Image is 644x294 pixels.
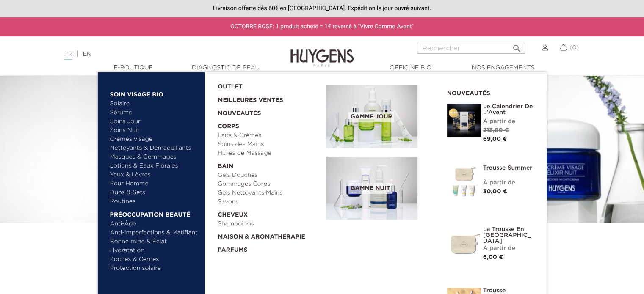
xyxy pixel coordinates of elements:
[110,135,199,144] a: Crèmes visage
[447,226,481,260] img: La Trousse en Coton
[110,99,199,108] a: Solaire
[110,237,199,246] a: Bonne mine & Éclat
[326,157,417,220] img: routine_nuit_banner.jpg
[218,228,320,242] a: Maison & Aromathérapie
[447,87,534,97] h2: Nouveautés
[218,78,312,91] a: OUTLET
[483,136,507,142] span: 69,00 €
[218,158,320,171] a: Bain
[218,180,320,189] a: Gommages Corps
[60,49,262,59] div: |
[183,63,268,72] a: Diagnostic de peau
[91,63,176,72] a: E-Boutique
[64,51,72,60] a: FR
[110,220,199,228] a: Anti-Âge
[569,45,579,51] span: (0)
[447,165,481,199] img: Trousse Summer
[110,170,199,179] a: Yeux & Lèvres
[417,43,525,54] input: Rechercher
[218,189,320,198] a: Gels Nettoyants Mains
[110,117,199,126] a: Soins Jour
[218,131,320,140] a: Laits & Crèmes
[348,112,394,122] span: Gamme jour
[110,255,199,264] a: Poches & Cernes
[326,85,434,148] a: Gamme jour
[326,157,434,220] a: Gamme nuit
[483,189,507,195] span: 30,00 €
[218,206,320,220] a: Cheveux
[483,127,509,133] span: 213,90 €
[110,144,199,153] a: Nettoyants & Démaquillants
[483,254,503,260] span: 6,00 €
[483,165,534,171] a: Trousse Summer
[218,91,312,105] a: Meilleures Ventes
[483,226,534,244] a: La Trousse en [GEOGRAPHIC_DATA]
[218,140,320,149] a: Soins des Mains
[483,104,534,115] a: Le Calendrier de L'Avent
[483,179,534,187] div: À partir de
[110,162,199,170] a: Lotions & Eaux Florales
[218,105,320,118] a: Nouveautés
[368,63,453,72] a: Officine Bio
[218,149,320,158] a: Huiles de Massage
[509,40,524,52] button: 
[218,171,320,180] a: Gels Douches
[511,41,522,51] i: 
[290,36,354,68] img: Huygens
[110,108,199,117] a: Sérums
[110,228,199,237] a: Anti-imperfections & Matifiant
[110,188,199,197] a: Duos & Sets
[483,244,534,253] div: À partir de
[348,183,392,194] span: Gamme nuit
[326,85,417,148] img: routine_jour_banner.jpg
[447,104,481,137] img: Le Calendrier de L'Avent
[218,242,320,255] a: Parfums
[110,86,199,99] a: Soin Visage Bio
[110,197,199,206] a: Routines
[83,51,91,57] a: EN
[110,153,199,162] a: Masques & Gommages
[110,126,191,135] a: Soins Nuit
[218,198,320,206] a: Savons
[110,246,199,255] a: Hydratation
[110,206,199,220] a: Préoccupation beauté
[218,118,320,131] a: Corps
[110,264,199,273] a: Protection solaire
[483,117,534,126] div: À partir de
[461,63,545,72] a: Nos engagements
[110,179,199,188] a: Pour Homme
[218,220,320,228] a: Shampoings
